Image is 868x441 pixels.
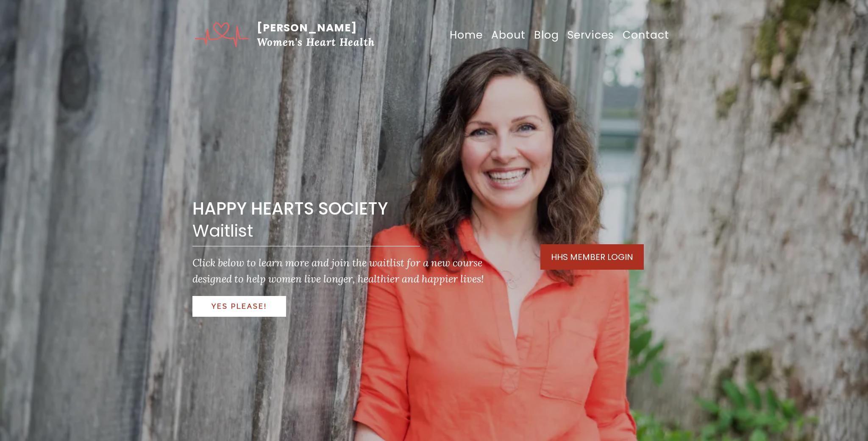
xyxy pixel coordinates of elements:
a: Contact [618,22,673,48]
span: YES PLEASE! [211,302,267,310]
strong: [PERSON_NAME] [257,20,357,35]
a: YES PLEASE! [192,296,286,317]
span: Women's Heart Health [257,35,375,49]
a: Services [563,22,618,48]
a: Home [445,22,487,48]
a: About [487,22,530,48]
a: HHS MEMBER LOGIN [540,244,644,270]
em: Click below to learn more and join the waitlist for a new course designed to help women live long... [192,256,484,285]
h2: HAPPY HEARTS SOCIETY [192,198,496,220]
a: Blog [530,22,563,48]
img: Brand Logo [195,19,249,51]
span: HHS MEMBER LOGIN [551,251,633,263]
p: Waitlist [192,220,496,242]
